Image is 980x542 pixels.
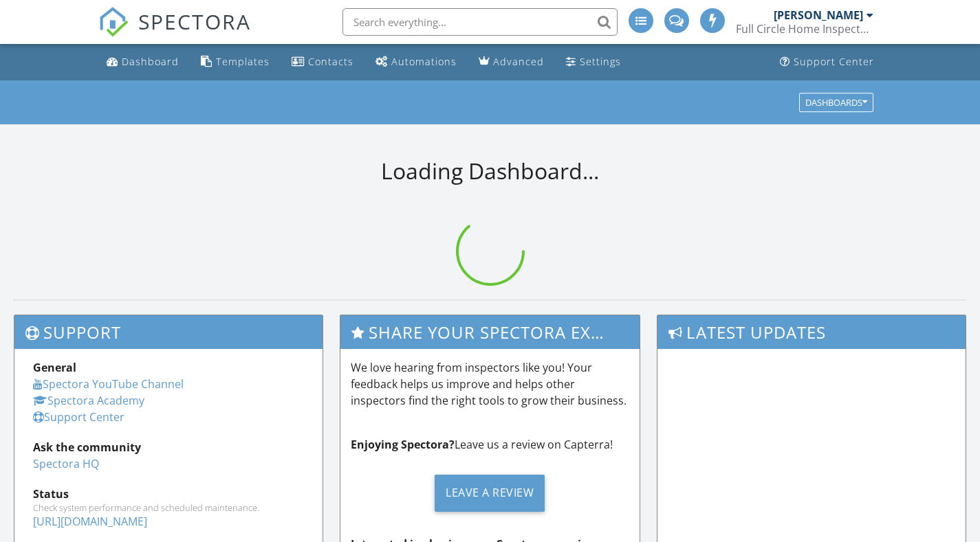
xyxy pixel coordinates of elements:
span: SPECTORA [138,7,251,36]
div: Full Circle Home Inspectors [736,22,873,36]
h3: Support [14,315,323,349]
div: Leave a Review [435,475,545,512]
a: Leave a Review [351,464,630,522]
div: Ask the community [33,439,304,455]
div: Advanced [493,55,544,68]
a: Dashboard [101,49,184,75]
a: SPECTORA [98,19,251,47]
h3: Latest Updates [657,315,966,349]
a: Contacts [286,49,359,75]
div: Status [33,486,304,502]
div: Templates [216,55,270,68]
a: Support Center [774,49,880,75]
button: Dashboards [799,93,873,112]
div: Dashboard [122,55,179,68]
p: Leave us a review on Capterra! [351,436,630,453]
p: We love hearing from inspectors like you! Your feedback helps us improve and helps other inspecto... [351,359,630,409]
img: The Best Home Inspection Software - Spectora [98,7,129,37]
div: Automations [391,55,457,68]
a: Support Center [33,409,124,425]
a: Spectora HQ [33,456,99,471]
div: Support Center [794,55,874,68]
div: Check system performance and scheduled maintenance. [33,502,304,513]
a: Automations (Advanced) [370,49,462,75]
div: Dashboards [805,98,867,107]
a: Spectora Academy [33,393,144,408]
a: Templates [195,49,275,75]
a: [URL][DOMAIN_NAME] [33,514,147,529]
h3: Share Your Spectora Experience [340,315,640,349]
div: [PERSON_NAME] [774,8,863,22]
input: Search everything... [342,8,618,36]
a: Spectora YouTube Channel [33,376,184,392]
strong: Enjoying Spectora? [351,437,455,452]
a: Settings [560,49,627,75]
div: Contacts [308,55,353,68]
div: Settings [580,55,621,68]
strong: General [33,360,76,375]
a: Advanced [473,49,549,75]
